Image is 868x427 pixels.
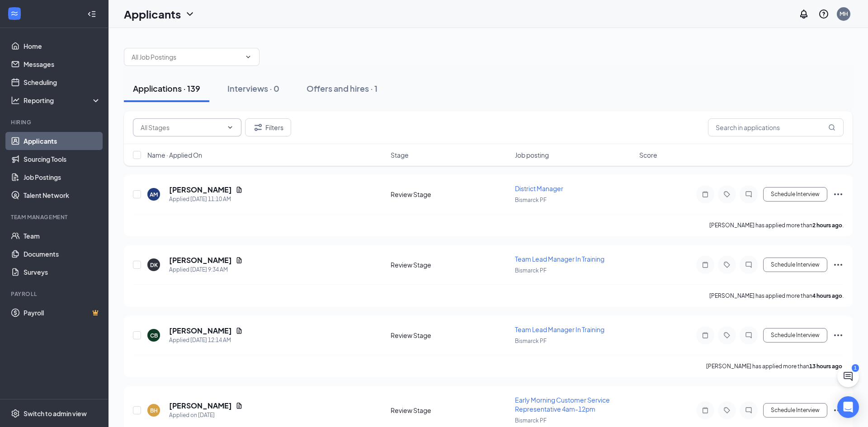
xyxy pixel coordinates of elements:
[798,9,809,19] svg: Notifications
[763,403,827,418] button: Schedule Interview
[236,257,243,264] svg: Document
[169,336,243,345] div: Applied [DATE] 12:14 AM
[852,364,859,372] div: 1
[828,124,835,131] svg: MagnifyingGlass
[515,338,547,344] span: Bismarck PF
[700,261,711,268] svg: Note
[391,406,509,415] div: Review Stage
[150,191,158,198] div: AM
[24,263,101,281] a: Surveys
[708,118,844,136] input: Search in applications
[169,255,232,265] h5: [PERSON_NAME]
[133,83,200,94] div: Applications · 139
[743,191,754,198] svg: ChatInactive
[11,409,20,418] svg: Settings
[812,222,842,229] b: 2 hours ago
[722,332,732,339] svg: Tag
[24,37,101,55] a: Home
[837,366,859,387] button: ChatActive
[169,195,243,204] div: Applied [DATE] 11:10 AM
[515,184,563,192] span: District Manager
[809,363,842,370] b: 13 hours ago
[818,9,829,19] svg: QuestionInfo
[391,331,509,340] div: Review Stage
[515,197,547,203] span: Bismarck PF
[245,118,291,136] button: Filter Filters
[833,330,844,341] svg: Ellipses
[169,401,232,411] h5: [PERSON_NAME]
[743,407,754,414] svg: ChatInactive
[709,221,844,229] p: [PERSON_NAME] has applied more than .
[169,265,243,274] div: Applied [DATE] 9:34 AM
[833,189,844,200] svg: Ellipses
[722,407,732,414] svg: Tag
[24,227,101,245] a: Team
[24,168,101,186] a: Job Postings
[391,260,509,269] div: Review Stage
[515,150,549,160] span: Job posting
[10,9,19,18] svg: WorkstreamLogo
[150,261,158,269] div: DK
[11,213,99,221] div: Team Management
[150,407,158,414] div: BH
[236,186,243,193] svg: Document
[515,396,610,413] span: Early Morning Customer Service Representative 4am-12pm
[24,245,101,263] a: Documents
[700,191,711,198] svg: Note
[226,124,234,131] svg: ChevronDown
[184,9,195,19] svg: ChevronDown
[227,83,279,94] div: Interviews · 0
[147,150,202,160] span: Name · Applied On
[24,132,101,150] a: Applicants
[24,55,101,73] a: Messages
[515,255,604,263] span: Team Lead Manager In Training
[833,405,844,416] svg: Ellipses
[639,150,657,160] span: Score
[706,362,844,370] p: [PERSON_NAME] has applied more than .
[843,371,854,382] svg: ChatActive
[169,185,232,195] h5: [PERSON_NAME]
[245,53,252,61] svg: ChevronDown
[150,332,158,339] div: CB
[837,396,859,418] div: Open Intercom Messenger
[763,187,827,202] button: Schedule Interview
[515,325,604,333] span: Team Lead Manager In Training
[763,258,827,272] button: Schedule Interview
[307,83,377,94] div: Offers and hires · 1
[24,304,101,322] a: PayrollCrown
[11,118,99,126] div: Hiring
[700,332,711,339] svg: Note
[840,10,848,18] div: MH
[763,328,827,343] button: Schedule Interview
[515,267,547,274] span: Bismarck PF
[515,417,547,424] span: Bismarck PF
[24,96,101,105] div: Reporting
[11,290,99,298] div: Payroll
[11,96,20,105] svg: Analysis
[722,191,732,198] svg: Tag
[169,411,243,420] div: Applied on [DATE]
[169,326,232,336] h5: [PERSON_NAME]
[709,292,844,300] p: [PERSON_NAME] has applied more than .
[743,332,754,339] svg: ChatInactive
[391,190,509,199] div: Review Stage
[24,409,87,418] div: Switch to admin view
[812,292,842,299] b: 4 hours ago
[236,327,243,334] svg: Document
[391,150,409,160] span: Stage
[24,186,101,204] a: Talent Network
[124,6,181,22] h1: Applicants
[722,261,732,268] svg: Tag
[24,150,101,168] a: Sourcing Tools
[253,122,264,133] svg: Filter
[141,122,223,132] input: All Stages
[87,9,96,19] svg: Collapse
[132,52,241,62] input: All Job Postings
[700,407,711,414] svg: Note
[24,73,101,91] a: Scheduling
[236,402,243,409] svg: Document
[743,261,754,268] svg: ChatInactive
[833,259,844,270] svg: Ellipses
